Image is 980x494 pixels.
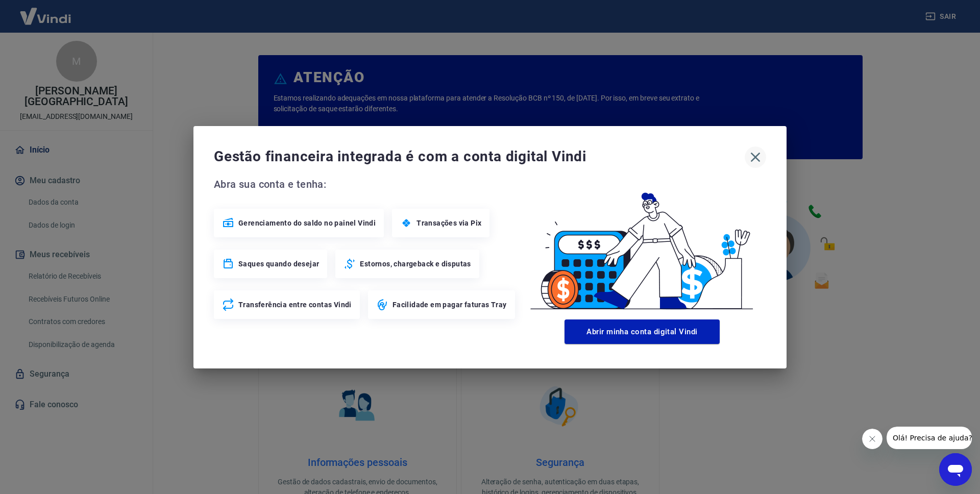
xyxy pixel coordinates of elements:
span: Gestão financeira integrada é com a conta digital Vindi [214,146,745,167]
span: Transferência entre contas Vindi [238,300,352,310]
span: Transações via Pix [416,218,481,228]
iframe: Botão para abrir a janela de mensagens [939,453,972,486]
span: Facilidade em pagar faturas Tray [393,300,507,310]
span: Gerenciamento do saldo no painel Vindi [238,218,376,228]
iframe: Mensagem da empresa [887,427,972,449]
img: Good Billing [518,176,766,315]
span: Olá! Precisa de ajuda? [6,7,86,15]
span: Abra sua conta e tenha: [214,176,518,192]
span: Saques quando desejar [238,259,319,269]
button: Abrir minha conta digital Vindi [565,319,720,344]
iframe: Fechar mensagem [862,429,883,449]
span: Estornos, chargeback e disputas [360,259,471,269]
